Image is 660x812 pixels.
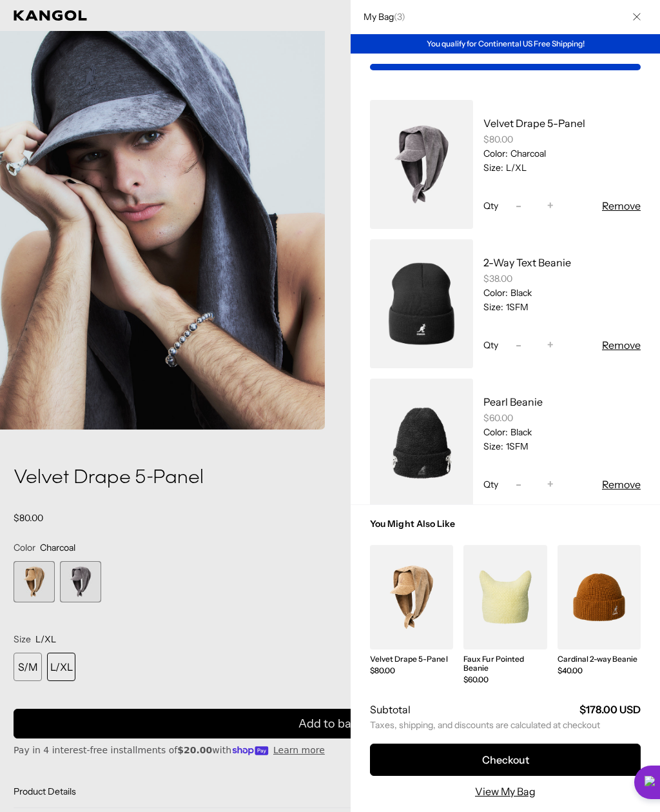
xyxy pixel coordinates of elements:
button: + [541,198,560,213]
a: Velvet Drape 5-Panel [370,654,448,664]
div: You qualify for Continental US Free Shipping! [351,34,660,54]
dd: Charcoal [508,148,546,159]
button: + [541,477,560,492]
span: - [516,337,521,354]
button: - [509,337,528,353]
h3: You Might Also Like [370,518,641,545]
span: ( ) [394,11,405,23]
dt: Size: [483,301,503,313]
button: - [509,198,528,213]
a: Pearl Beanie [483,395,543,408]
a: View My Bag [475,784,536,799]
dd: 1SFM [503,441,529,452]
span: $40.00 [558,666,583,675]
input: Quantity for Velvet Drape 5-Panel [528,198,541,213]
dt: Color: [483,426,508,438]
dt: Size: [483,441,503,452]
button: Checkout [370,744,641,776]
dd: Black [508,287,532,299]
span: $80.00 [370,666,395,675]
a: Velvet Drape 5-Panel [483,117,585,130]
a: Faux Fur Pointed Beanie [463,654,523,673]
span: Qty [483,200,498,212]
dd: 1SFM [503,301,529,313]
span: - [516,197,521,215]
button: - [509,477,528,492]
span: + [547,476,554,493]
dd: L/XL [503,162,527,173]
input: Quantity for 2-Way Text Beanie [528,337,541,353]
h2: My Bag [357,11,405,23]
dt: Color: [483,287,508,299]
input: Quantity for Pearl Beanie [528,477,541,492]
span: 3 [397,11,402,23]
div: $80.00 [483,134,641,145]
button: Remove Velvet Drape 5-Panel - Charcoal / L/XL [602,198,641,213]
h2: Subtotal [370,702,411,717]
span: $60.00 [463,675,489,684]
span: + [547,197,554,215]
button: Remove 2-Way Text Beanie - Black / 1SFM [602,337,641,353]
strong: $178.00 USD [579,703,641,716]
dt: Size: [483,162,503,173]
div: $38.00 [483,273,641,284]
div: $60.00 [483,412,641,424]
button: Remove Pearl Beanie - Black / 1SFM [602,477,641,492]
span: - [516,476,521,493]
button: + [541,337,560,353]
span: Qty [483,339,498,351]
small: Taxes, shipping, and discounts are calculated at checkout [370,719,641,731]
span: Qty [483,479,498,490]
dd: Black [508,426,532,438]
a: Cardinal 2-way Beanie [558,654,638,664]
a: 2-Way Text Beanie [483,256,571,269]
span: + [547,337,554,354]
dt: Color: [483,148,508,159]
